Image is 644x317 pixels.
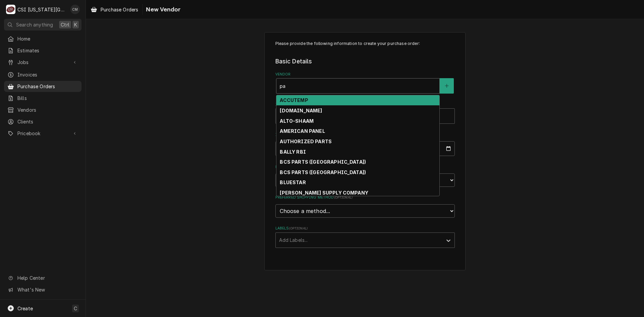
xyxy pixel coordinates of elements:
[4,33,82,44] a: Home
[4,81,82,92] a: Purchase Orders
[17,95,78,102] span: Bills
[4,104,82,115] a: Vendors
[88,4,141,15] a: Purchase Orders
[61,21,69,28] span: Ctrl
[280,149,306,155] strong: BALLY RBI
[275,164,455,170] label: Preferred Shipping Carrier
[17,83,78,90] span: Purchase Orders
[17,306,33,311] span: Create
[280,159,366,165] strong: BCS PARTS ([GEOGRAPHIC_DATA])
[4,93,82,104] a: Bills
[275,41,455,47] p: Please provide the following information to create your purchase order:
[445,84,449,88] svg: Create New Vendor
[17,59,68,66] span: Jobs
[6,5,15,14] div: C
[144,5,180,14] span: New Vendor
[17,130,68,137] span: Pricebook
[16,21,53,28] span: Search anything
[17,47,78,54] span: Estimates
[17,71,78,78] span: Invoices
[275,226,455,248] div: Labels
[334,196,353,199] span: ( optional )
[17,286,77,293] span: What's New
[17,6,67,13] div: CSI [US_STATE][GEOGRAPHIC_DATA]
[275,102,455,124] div: Inventory Location
[280,139,332,144] strong: AUTHORIZED PARTS
[280,190,368,196] strong: [PERSON_NAME] SUPPLY COMPANY
[4,116,82,127] a: Clients
[17,35,78,42] span: Home
[17,118,78,125] span: Clients
[275,164,455,187] div: Preferred Shipping Carrier
[17,106,78,113] span: Vendors
[275,41,455,248] div: Purchase Order Create/Update Form
[280,179,306,185] strong: BLUESTAR
[4,45,82,56] a: Estimates
[4,284,82,295] a: Go to What's New
[74,305,77,312] span: C
[4,19,82,31] button: Search anythingCtrlK
[264,32,466,271] div: Purchase Order Create/Update
[280,97,308,103] strong: ACCUTEMP
[275,132,455,156] div: Issue Date
[275,141,455,156] input: yyyy-mm-dd
[275,195,455,217] div: Preferred Shipping Method
[4,69,82,80] a: Invoices
[275,57,455,66] legend: Basic Details
[4,272,82,283] a: Go to Help Center
[17,274,77,281] span: Help Center
[70,5,80,14] div: Chancellor Morris's Avatar
[280,169,366,175] strong: BCS PARTS ([GEOGRAPHIC_DATA])
[101,6,138,13] span: Purchase Orders
[275,195,455,200] label: Preferred Shipping Method
[280,118,314,124] strong: ALTO-SHAAM
[6,5,15,14] div: CSI Kansas City's Avatar
[4,57,82,68] a: Go to Jobs
[275,72,455,94] div: Vendor
[280,108,322,113] strong: [DOMAIN_NAME]
[74,21,77,28] span: K
[440,78,454,94] button: Create New Vendor
[4,128,82,139] a: Go to Pricebook
[289,226,308,230] span: ( optional )
[275,226,455,231] label: Labels
[275,102,455,107] label: Inventory Location
[275,132,455,138] label: Issue Date
[70,5,80,14] div: CM
[275,72,455,77] label: Vendor
[280,128,325,134] strong: AMERICAN PANEL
